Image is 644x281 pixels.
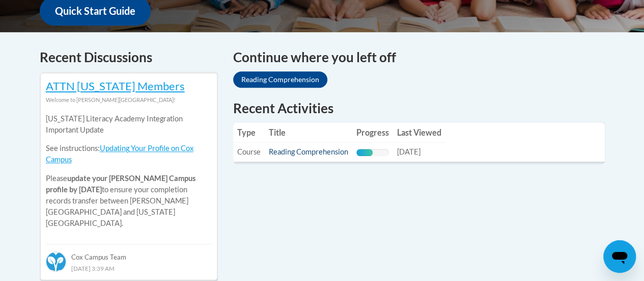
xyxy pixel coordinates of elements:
div: [DATE] 3:39 AM [46,263,212,274]
th: Progress [352,122,393,143]
p: [US_STATE] Literacy Academy Integration Important Update [46,113,212,136]
iframe: Button to launch messaging window [603,240,636,273]
h4: Continue where you left off [233,47,605,67]
div: Welcome to [PERSON_NAME][GEOGRAPHIC_DATA]! [46,94,212,106]
div: Progress, % [356,149,373,156]
div: Please to ensure your completion records transfer between [PERSON_NAME][GEOGRAPHIC_DATA] and [US_... [46,106,212,237]
h1: Recent Activities [233,99,605,117]
img: Cox Campus Team [46,251,66,272]
p: See instructions: [46,143,212,165]
th: Last Viewed [393,122,445,143]
div: Cox Campus Team [46,244,212,262]
a: Updating Your Profile on Cox Campus [46,144,193,164]
b: update your [PERSON_NAME] Campus profile by [DATE] [46,174,195,194]
span: [DATE] [397,147,421,156]
span: Course [237,147,261,156]
h4: Recent Discussions [40,47,218,67]
th: Title [265,122,352,143]
a: Reading Comprehension [233,71,327,88]
a: ATTN [US_STATE] Members [46,79,185,93]
th: Type [233,122,265,143]
a: Reading Comprehension [269,147,348,156]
